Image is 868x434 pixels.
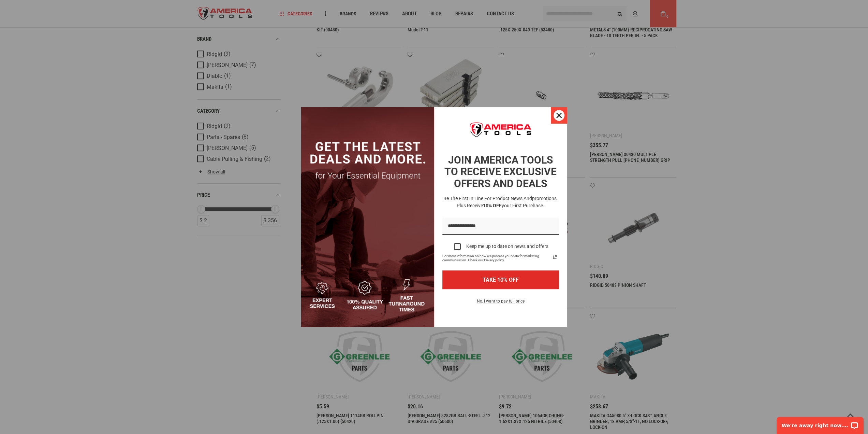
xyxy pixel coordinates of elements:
[772,412,868,434] iframe: LiveChat chat widget
[471,297,530,309] button: No, I want to pay full price
[442,218,559,235] input: Email field
[444,154,557,190] strong: JOIN AMERICA TOOLS TO RECEIVE EXCLUSIVE OFFERS AND DEALS
[466,243,548,249] div: Keep me up to date on news and offers
[441,195,560,209] h3: Be the first in line for product news and
[442,254,551,262] span: For more information on how we process your data for marketing communication. Check our Privacy p...
[551,253,559,261] svg: link icon
[551,253,559,261] a: Read our Privacy Policy
[556,113,562,118] svg: close icon
[442,270,559,289] button: TAKE 10% OFF
[551,107,567,124] button: Close
[483,203,502,208] strong: 10% OFF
